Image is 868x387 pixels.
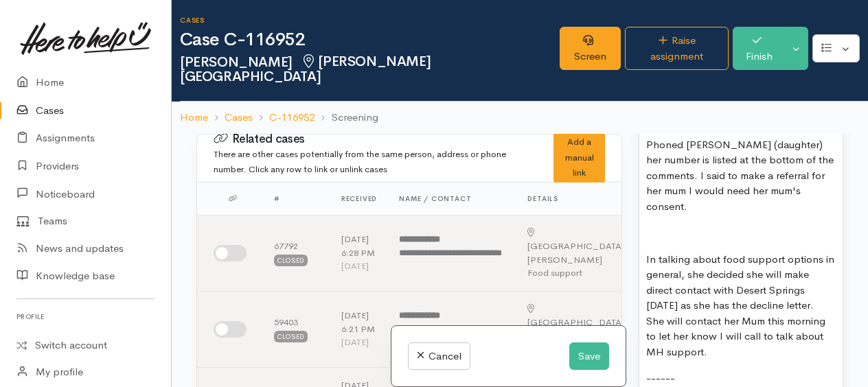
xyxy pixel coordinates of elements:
[646,252,836,360] p: In talking about food support options in general, she decided she will make direct contact with D...
[527,266,684,280] div: Food support
[646,137,836,215] p: Phoned [PERSON_NAME] (daughter) her number is listed at the bottom of the comments. I said to mak...
[569,342,609,371] button: Save
[330,183,388,215] th: Received
[516,183,695,215] th: Details
[263,183,330,215] th: #
[180,53,431,85] span: [PERSON_NAME][GEOGRAPHIC_DATA]
[274,255,308,266] div: Closed
[646,371,836,386] p: ------
[527,226,637,267] div: [PERSON_NAME]
[388,183,516,215] th: Name / contact
[315,110,378,126] li: Screening
[560,27,621,70] a: Screen
[180,30,560,50] h1: Case C-116952
[408,342,470,371] a: Cancel
[180,54,560,85] h2: [PERSON_NAME]
[733,27,784,70] button: Finish
[180,110,208,126] a: Home
[341,233,377,259] div: [DATE] 6:28 PM
[341,309,377,336] div: [DATE] 6:21 PM
[625,27,729,70] a: Raise assignment
[214,132,537,146] h3: Related cases
[341,336,369,348] time: [DATE]
[225,110,253,126] a: Cases
[16,307,155,326] h6: Profile
[269,110,315,126] a: C-116952
[341,260,369,272] time: [DATE]
[214,148,506,176] small: There are other cases potentially from the same person, address or phone number. Click any row to...
[172,102,868,134] nav: breadcrumb
[527,240,627,252] span: [GEOGRAPHIC_DATA],
[527,303,637,343] div: [PERSON_NAME]
[527,316,627,328] span: [GEOGRAPHIC_DATA],
[263,291,330,367] td: 59403
[180,16,560,24] h6: Cases
[263,215,330,291] td: 67792
[553,132,605,183] div: Add a manual link
[274,331,308,342] div: Closed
